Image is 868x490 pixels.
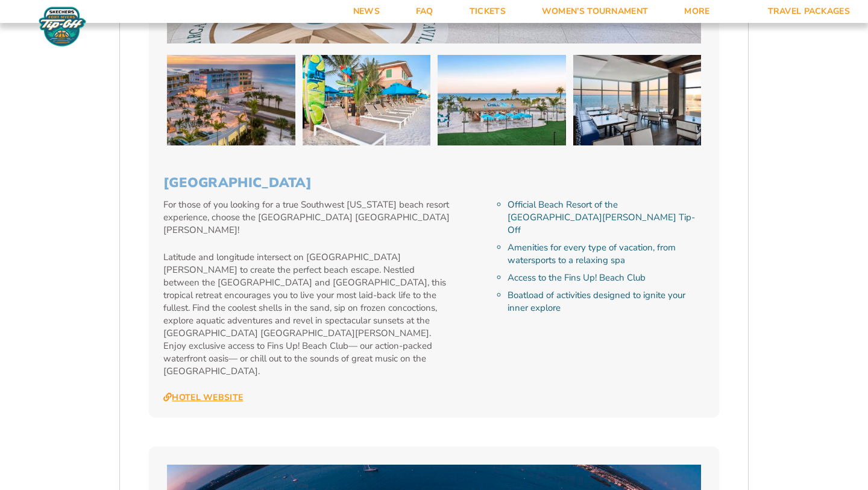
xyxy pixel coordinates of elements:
img: Margaritaville Beach Resort (2025 BEACH) [303,55,431,145]
p: Latitude and longitude intersect on [GEOGRAPHIC_DATA][PERSON_NAME] to create the perfect beach es... [163,251,452,378]
img: Margaritaville Beach Resort (2025 BEACH) [573,55,702,145]
li: Official Beach Resort of the [GEOGRAPHIC_DATA][PERSON_NAME] Tip-Off [508,199,705,237]
li: Access to the Fins Up! Beach Club [508,272,705,284]
p: For those of you looking for a true Southwest [US_STATE] beach resort experience, choose the [GEO... [163,199,452,237]
h3: [GEOGRAPHIC_DATA] [163,175,705,191]
li: Amenities for every type of vacation, from watersports to a relaxing spa [508,241,705,267]
a: Hotel Website [163,392,243,403]
li: Boatload of activities designed to ignite your inner explore [508,289,705,314]
img: Fort Myers Tip-Off [36,6,89,47]
img: Margaritaville Beach Resort (2025 BEACH) [438,55,566,145]
img: Margaritaville Beach Resort (2025 BEACH) [167,55,295,145]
